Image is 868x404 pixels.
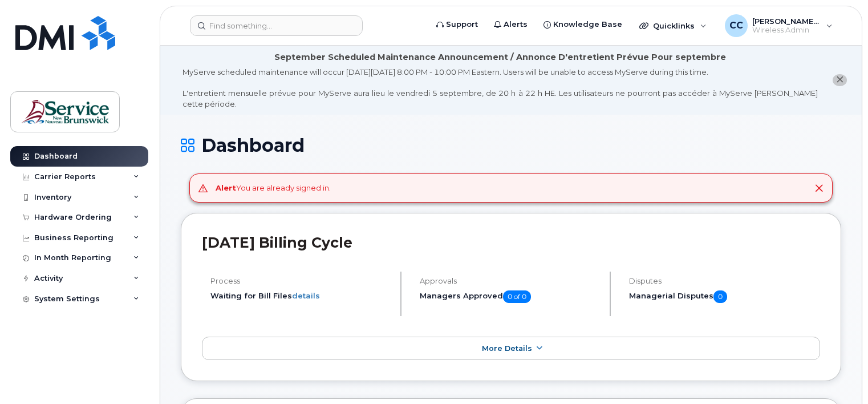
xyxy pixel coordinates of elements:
h4: Disputes [629,277,820,285]
h4: Approvals [420,277,600,285]
div: You are already signed in. [216,183,331,193]
h2: [DATE] Billing Cycle [202,234,820,251]
span: More Details [482,344,532,353]
span: 0 [713,290,727,303]
button: close notification [833,74,847,86]
div: MyServe scheduled maintenance will occur [DATE][DATE] 8:00 PM - 10:00 PM Eastern. Users will be u... [182,67,818,109]
div: September Scheduled Maintenance Announcement / Annonce D'entretient Prévue Pour septembre [274,51,726,63]
li: Waiting for Bill Files [210,290,391,301]
h5: Managers Approved [420,290,600,303]
a: details [292,291,320,300]
span: 0 of 0 [503,290,531,303]
strong: Alert [216,183,236,192]
h5: Managerial Disputes [629,290,820,303]
h4: Process [210,277,391,285]
h1: Dashboard [181,135,841,155]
